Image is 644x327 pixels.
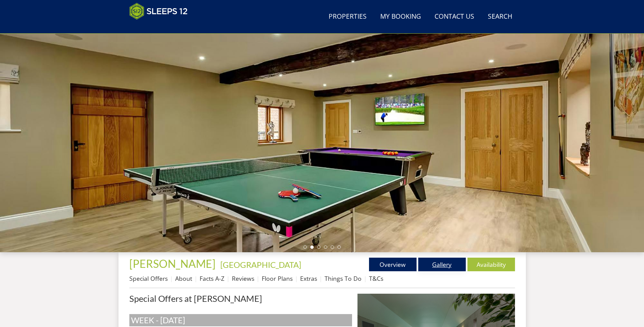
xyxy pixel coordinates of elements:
[232,274,254,282] a: Reviews
[129,274,168,282] a: Special Offers
[467,258,515,271] a: Availability
[218,260,301,270] span: -
[129,257,216,270] span: [PERSON_NAME]
[129,257,218,270] a: [PERSON_NAME]
[129,294,352,303] h2: Special Offers at [PERSON_NAME]
[369,274,383,282] a: T&Cs
[432,9,477,24] a: Contact Us
[129,314,352,326] h2: WEEK - [DATE]
[369,258,417,271] a: Overview
[220,260,301,270] a: [GEOGRAPHIC_DATA]
[485,9,515,24] a: Search
[200,274,224,282] a: Facts A-Z
[300,274,317,282] a: Extras
[129,3,188,20] img: Sleeps 12
[262,274,293,282] a: Floor Plans
[126,24,197,30] iframe: Customer reviews powered by Trustpilot
[175,274,192,282] a: About
[325,274,362,282] a: Things To Do
[326,9,369,24] a: Properties
[378,9,424,24] a: My Booking
[418,258,466,271] a: Gallery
